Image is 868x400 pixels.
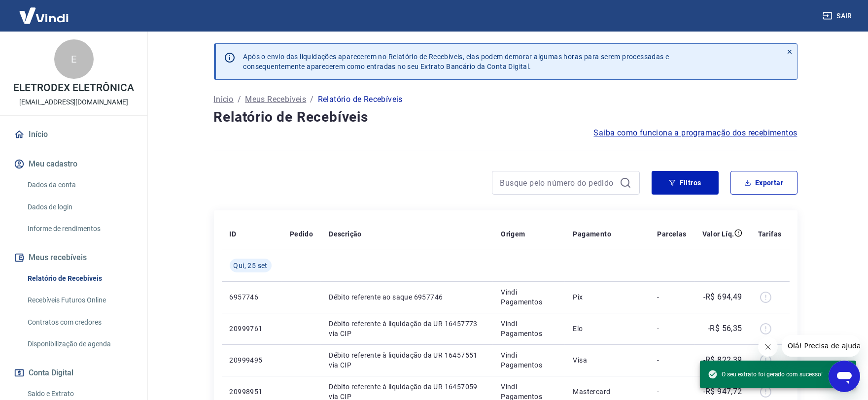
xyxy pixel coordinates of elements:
span: Olá! Precisa de ajuda? [6,7,83,15]
button: Sair [821,7,856,25]
p: Valor Líq. [702,229,734,239]
p: Elo [573,324,641,333]
button: Meus recebíveis [12,247,136,268]
p: Vindi Pagamentos [501,319,557,338]
p: 20999495 [230,355,274,365]
a: Disponibilização de agenda [24,334,136,354]
p: - [657,387,686,397]
button: Filtros [652,171,719,195]
p: Vindi Pagamentos [501,350,557,370]
a: Dados da conta [24,175,136,195]
p: Pagamento [573,229,611,239]
input: Busque pelo número do pedido [500,175,616,190]
p: / [310,94,313,105]
p: Pix [573,292,641,302]
p: Visa [573,355,641,365]
a: Contratos com credores [24,312,136,333]
p: Após o envio das liquidações aparecerem no Relatório de Recebíveis, elas podem demorar algumas ho... [243,52,669,71]
p: Descrição [329,229,362,239]
p: 20999761 [230,324,274,333]
p: Vindi Pagamentos [501,287,557,307]
button: Meu cadastro [12,153,136,175]
div: E [54,39,94,79]
p: Débito referente ao saque 6957746 [329,292,485,302]
p: -R$ 947,72 [703,386,742,398]
p: Débito referente à liquidação da UR 16457773 via CIP [329,319,485,338]
a: Relatório de Recebíveis [24,268,136,289]
p: ELETRODEX ELETRÔNICA [13,83,134,93]
button: Conta Digital [12,362,136,384]
p: Tarifas [758,229,782,239]
p: Débito referente à liquidação da UR 16457551 via CIP [329,350,485,370]
span: O seu extrato foi gerado com sucesso! [708,369,823,379]
iframe: Fechar mensagem [758,337,778,357]
a: Recebíveis Futuros Online [24,290,136,310]
a: Informe de rendimentos [24,219,136,239]
h4: Relatório de Recebíveis [214,107,798,127]
p: -R$ 694,49 [703,291,742,303]
a: Meus Recebíveis [245,94,306,105]
iframe: Mensagem da empresa [782,335,860,357]
p: Pedido [290,229,313,239]
p: Parcelas [657,229,686,239]
a: Saiba como funciona a programação dos recebimentos [594,127,798,139]
p: - [657,292,686,302]
p: - [657,324,686,333]
p: Mastercard [573,387,641,397]
p: ID [230,229,237,239]
a: Início [12,124,136,145]
img: Vindi [12,0,76,31]
p: Relatório de Recebíveis [318,94,403,105]
p: / [238,94,241,105]
p: 6957746 [230,292,274,302]
p: [EMAIL_ADDRESS][DOMAIN_NAME] [19,97,128,107]
p: - [657,355,686,365]
p: -R$ 56,35 [708,323,742,334]
iframe: Botão para abrir a janela de mensagens [829,361,860,392]
p: 20998951 [230,387,274,397]
p: -R$ 822,39 [703,354,742,366]
a: Início [214,94,234,105]
a: Dados de login [24,197,136,217]
button: Exportar [730,171,798,195]
p: Origem [501,229,525,239]
span: Qui, 25 set [234,261,268,270]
